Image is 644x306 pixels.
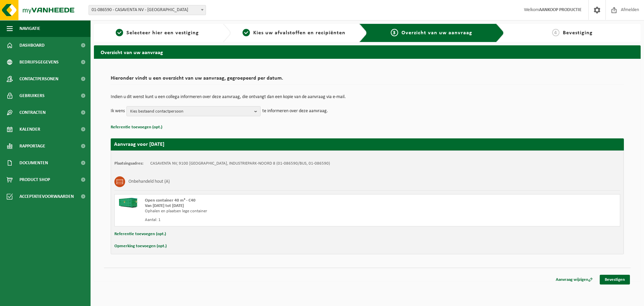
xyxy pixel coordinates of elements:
[401,30,472,36] span: Overzicht van uw aanvraag
[551,275,598,285] a: Aanvraag wijzigen
[145,204,184,208] strong: Van [DATE] tot [DATE]
[114,242,167,251] button: Opmerking toevoegen (opt.)
[114,142,164,147] strong: Aanvraag voor [DATE]
[262,106,328,116] p: te informeren over deze aanvraag.
[111,123,162,132] button: Referentie toevoegen (opt.)
[234,29,354,37] a: 2Kies uw afvalstoffen en recipiënten
[114,230,166,238] button: Referentie toevoegen (opt.)
[126,30,199,36] span: Selecteer hier een vestiging
[19,54,59,71] span: Bedrijfsgegevens
[19,138,45,155] span: Rapportage
[391,29,398,36] span: 3
[19,155,48,171] span: Documenten
[19,87,45,104] span: Gebruikers
[89,5,206,15] span: 01-086590 - CASAVENTA NV - SINT-NIKLAAS
[19,121,40,138] span: Kalender
[116,29,123,36] span: 1
[150,161,330,166] td: CASAVENTA NV, 9100 [GEOGRAPHIC_DATA], INDUSTRIEPARK-NOORD 8 (01-086590/BUS, 01-086590)
[111,95,624,99] p: Indien u dit wenst kunt u een collega informeren over deze aanvraag, die ontvangt dan een kopie v...
[19,104,46,121] span: Contracten
[19,71,58,87] span: Contactpersonen
[19,188,74,205] span: Acceptatievoorwaarden
[243,29,250,36] span: 2
[111,106,125,116] p: Ik wens
[145,209,394,214] div: Ophalen en plaatsen lege container
[89,5,206,15] span: 01-086590 - CASAVENTA NV - SINT-NIKLAAS
[128,176,170,187] h3: Onbehandeld hout (A)
[130,106,252,117] span: Kies bestaand contactpersoon
[19,37,45,54] span: Dashboard
[600,275,630,285] a: Bevestigen
[94,45,641,58] h2: Overzicht van uw aanvraag
[253,30,345,36] span: Kies uw afvalstoffen en recipiënten
[126,106,261,116] button: Kies bestaand contactpersoon
[539,7,582,12] strong: AANKOOP PRODUCTIE
[97,29,217,37] a: 1Selecteer hier een vestiging
[111,76,624,85] h2: Hieronder vindt u een overzicht van uw aanvraag, gegroepeerd per datum.
[552,29,559,36] span: 4
[145,198,196,203] span: Open container 40 m³ - C40
[145,217,394,223] div: Aantal: 1
[19,171,50,188] span: Product Shop
[19,20,40,37] span: Navigatie
[118,198,138,208] img: HK-XC-40-GN-00.png
[114,161,144,166] strong: Plaatsingsadres:
[563,30,593,36] span: Bevestiging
